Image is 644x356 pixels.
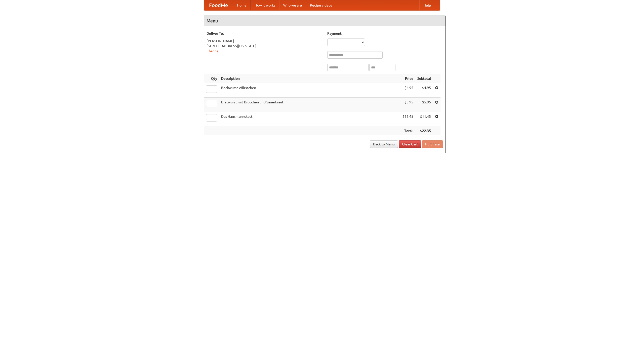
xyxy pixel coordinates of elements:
[204,74,219,83] th: Qty
[415,83,433,98] td: $4.95
[279,0,306,10] a: Who we are
[204,16,446,26] h4: Menu
[419,0,435,10] a: Help
[219,83,400,98] td: Bockwurst Würstchen
[400,98,415,112] td: $5.95
[207,31,322,36] h5: Deliver To:
[219,112,400,126] td: Das Hausmannskost
[370,140,398,148] a: Back to Menu
[207,44,322,49] div: [STREET_ADDRESS][US_STATE]
[400,112,415,126] td: $11.45
[204,0,233,10] a: FoodMe
[400,126,415,136] th: Total:
[327,31,443,36] h5: Payment:
[415,98,433,112] td: $5.95
[422,140,443,148] button: Purchase
[207,49,219,53] a: Change
[233,0,251,10] a: Home
[415,112,433,126] td: $11.45
[415,126,433,136] th: $22.35
[251,0,279,10] a: How it works
[219,74,400,83] th: Description
[219,98,400,112] td: Bratwurst mit Brötchen und Sauerkraut
[400,74,415,83] th: Price
[399,140,421,148] a: Clear Cart
[415,74,433,83] th: Subtotal
[207,38,322,44] div: [PERSON_NAME]
[306,0,336,10] a: Recipe videos
[400,83,415,98] td: $4.95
